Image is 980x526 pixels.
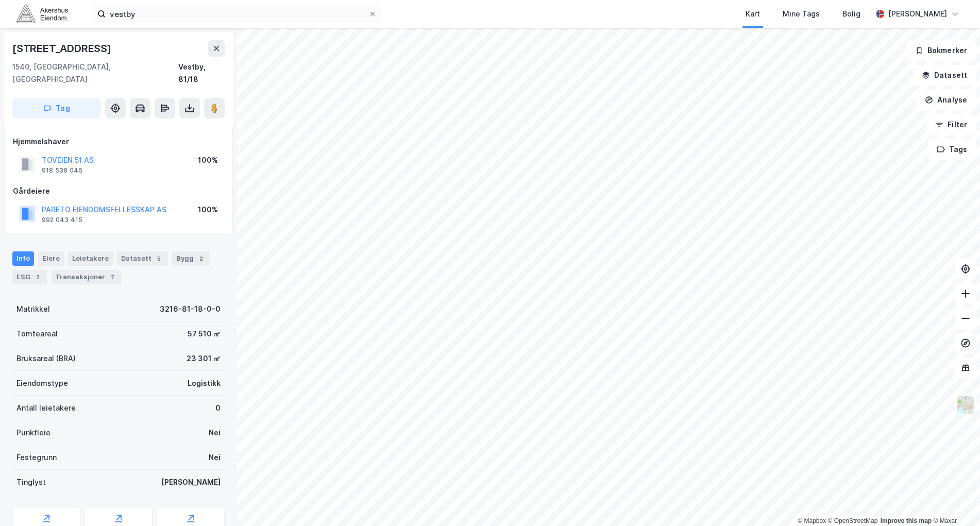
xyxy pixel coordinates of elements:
div: 100% [198,154,218,166]
div: Nei [209,451,221,464]
div: 23 301 ㎡ [187,352,221,365]
div: Leietakere [68,251,113,266]
div: 0 [215,402,221,414]
div: Gårdeiere [13,185,224,197]
div: Hjemmelshaver [13,135,224,148]
div: Tomteareal [16,328,58,340]
iframe: Chat Widget [928,477,980,526]
a: OpenStreetMap [828,517,878,524]
div: Tinglyst [16,476,46,488]
div: Eiere [38,251,64,266]
a: Improve this map [881,517,932,524]
div: Transaksjoner [51,270,122,284]
div: 7 [107,272,117,282]
div: 1540, [GEOGRAPHIC_DATA], [GEOGRAPHIC_DATA] [12,61,178,86]
div: 5 [154,253,164,264]
div: [STREET_ADDRESS] [12,40,113,57]
div: Bolig [842,8,860,20]
img: Z [956,395,975,415]
div: Matrikkel [16,303,50,315]
div: Vestby, 81/18 [178,61,225,86]
div: ESG [12,270,47,284]
div: 2 [32,272,43,282]
button: Tags [928,139,976,160]
div: Bruksareal (BRA) [16,352,76,365]
div: Eiendomstype [16,377,68,389]
div: 918 538 046 [42,166,82,175]
button: Bokmerker [906,40,976,61]
div: [PERSON_NAME] [161,476,221,488]
div: Bygg [172,251,210,266]
div: 992 043 415 [42,216,82,224]
button: Datasett [913,65,976,86]
div: 57 510 ㎡ [188,328,221,340]
div: Logistikk [188,377,221,389]
div: Antall leietakere [16,402,76,414]
input: Søk på adresse, matrikkel, gårdeiere, leietakere eller personer [106,6,368,22]
div: Datasett [117,251,168,266]
img: akershus-eiendom-logo.9091f326c980b4bce74ccdd9f866810c.svg [16,5,68,23]
div: Nei [209,427,221,439]
div: 2 [196,253,206,264]
div: Info [12,251,34,266]
div: Kart [746,8,760,20]
div: Punktleie [16,427,50,439]
div: 100% [198,203,218,216]
div: Mine Tags [783,8,820,20]
div: [PERSON_NAME] [888,8,947,20]
div: Kontrollprogram for chat [928,477,980,526]
div: Festegrunn [16,451,57,464]
a: Mapbox [798,517,826,524]
button: Analyse [916,90,976,110]
div: 3216-81-18-0-0 [160,303,221,315]
button: Tag [12,98,101,118]
button: Filter [926,114,976,135]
